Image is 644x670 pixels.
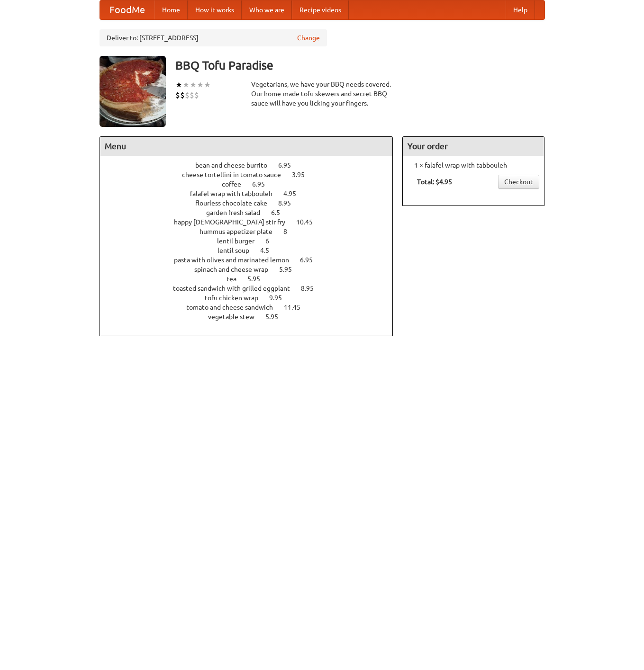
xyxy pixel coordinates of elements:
[227,275,246,283] span: tea
[100,29,327,46] div: Deliver to: [STREET_ADDRESS]
[190,90,194,100] li: $
[190,80,197,90] li: ★
[218,247,259,254] span: lentil soup
[182,171,290,179] span: cheese tortellini in tomato sauce
[227,275,278,283] a: tea 5.95
[265,237,279,245] span: 6
[206,209,270,216] span: garden fresh salad
[252,180,274,188] span: 6.95
[301,285,323,292] span: 8.95
[292,171,314,179] span: 3.95
[260,247,279,254] span: 4.5
[194,90,199,100] li: $
[195,161,308,169] a: bean and cheese burrito 6.95
[185,90,190,100] li: $
[194,266,309,273] a: spinach and cheese wrap 5.95
[205,294,268,302] span: tofu chicken wrap
[408,161,539,170] li: 1 × falafel wrap with tabbouleh
[154,0,188,19] a: Home
[173,285,331,292] a: toasted sandwich with grilled eggplant 8.95
[174,256,330,264] a: pasta with olives and marinated lemon 6.95
[506,0,535,19] a: Help
[100,0,154,19] a: FoodMe
[222,180,251,188] span: coffee
[217,237,264,245] span: lentil burger
[242,0,292,19] a: Who we are
[269,294,291,302] span: 9.95
[292,0,349,19] a: Recipe videos
[265,313,288,321] span: 5.95
[217,237,287,245] a: lentil burger 6
[174,256,299,264] span: pasta with olives and marinated lemon
[200,228,282,235] span: hummus appetizer plate
[194,266,278,273] span: spinach and cheese wrap
[278,199,300,207] span: 8.95
[403,137,544,156] h4: Your order
[206,209,298,216] a: garden fresh salad 6.5
[195,199,277,207] span: flourless chocolate cake
[197,80,204,90] li: ★
[251,80,393,108] div: Vegetarians, we have your BBQ needs covered. Our home-made tofu skewers and secret BBQ sauce will...
[195,161,277,169] span: bean and cheese burrito
[182,171,322,179] a: cheese tortellini in tomato sauce 3.95
[188,0,242,19] a: How it works
[498,175,539,189] a: Checkout
[175,80,182,90] li: ★
[204,80,211,90] li: ★
[283,190,306,197] span: 4.95
[417,178,452,186] b: Total: $4.95
[100,56,166,127] img: angular.jpg
[195,199,308,207] a: flourless chocolate cake 8.95
[247,275,270,283] span: 5.95
[186,304,318,311] a: tomato and cheese sandwich 11.45
[180,90,185,100] li: $
[200,228,305,235] a: hummus appetizer plate 8
[222,180,282,188] a: coffee 6.95
[175,90,180,100] li: $
[297,33,320,43] a: Change
[174,218,295,226] span: happy [DEMOGRAPHIC_DATA] stir fry
[278,161,300,169] span: 6.95
[279,266,301,273] span: 5.95
[174,218,330,226] a: happy [DEMOGRAPHIC_DATA] stir fry 10.45
[190,190,314,197] a: falafel wrap with tabbouleh 4.95
[182,80,190,90] li: ★
[300,256,322,264] span: 6.95
[100,137,393,156] h4: Menu
[296,218,322,226] span: 10.45
[190,190,282,197] span: falafel wrap with tabbouleh
[205,294,299,302] a: tofu chicken wrap 9.95
[283,228,297,235] span: 8
[271,209,290,216] span: 6.5
[186,304,282,311] span: tomato and cheese sandwich
[173,285,299,292] span: toasted sandwich with grilled eggplant
[218,247,287,254] a: lentil soup 4.5
[208,313,296,321] a: vegetable stew 5.95
[284,304,310,311] span: 11.45
[208,313,264,321] span: vegetable stew
[175,56,545,75] h3: BBQ Tofu Paradise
